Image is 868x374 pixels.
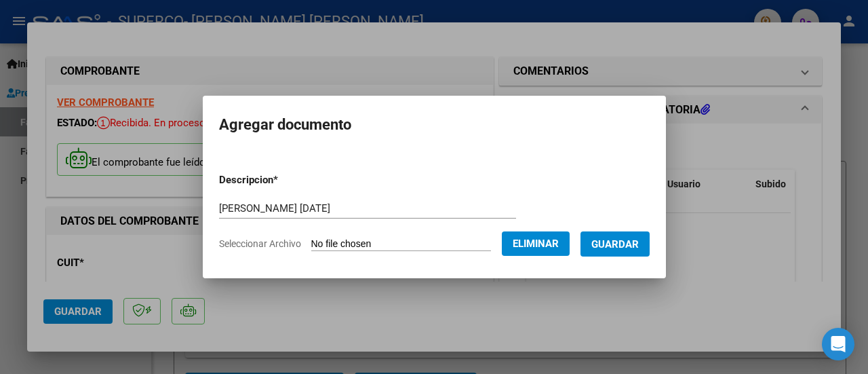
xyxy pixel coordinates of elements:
p: Descripcion [219,172,349,188]
h2: Agregar documento [219,112,650,138]
span: Eliminar [513,238,559,250]
span: Guardar [591,238,639,250]
button: Guardar [580,231,650,257]
div: Open Intercom Messenger [822,328,854,360]
button: Eliminar [502,231,570,256]
span: Seleccionar Archivo [219,238,301,249]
